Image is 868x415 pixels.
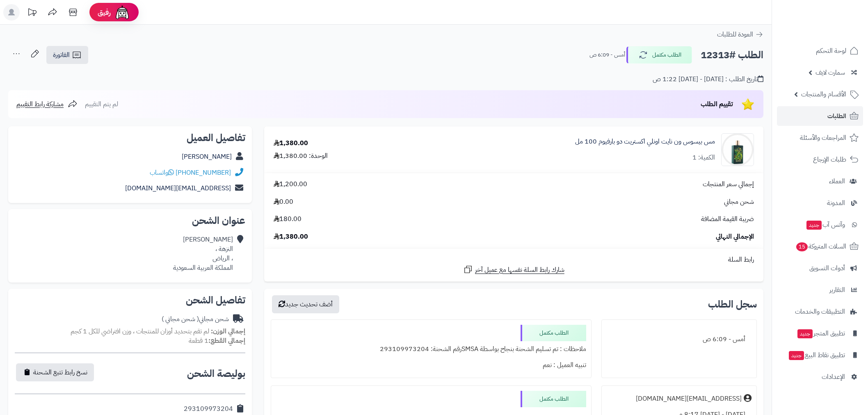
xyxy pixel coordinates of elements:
[827,197,845,209] span: المدونة
[724,197,754,207] span: شحن مجاني
[626,46,692,64] button: الطلب مكتمل
[701,214,754,224] span: ضريبة القيمة المضافة
[813,154,846,165] span: طلبات الإرجاع
[717,30,763,39] a: العودة للطلبات
[187,369,245,379] h2: بوليصة الشحن
[800,132,846,144] span: المراجعات والأسئلة
[777,150,863,169] a: طلبات الإرجاع
[114,4,130,21] img: ai-face.png
[71,326,209,336] span: لم تقم بتحديد أوزان للمنتجات ، وزن افتراضي للكل 1 كجم
[708,299,757,309] h3: سجل الطلب
[274,214,302,224] span: 180.00
[717,30,753,39] span: العودة للطلبات
[15,295,245,305] h2: تفاصيل الشحن
[777,41,863,61] a: لوحة التحكم
[796,242,808,251] span: 15
[182,152,232,162] a: [PERSON_NAME]
[22,4,42,23] a: تحديثات المنصة
[829,284,845,296] span: التقارير
[463,265,564,275] a: شارك رابط السلة نفسها مع عميل آخر
[162,314,199,324] span: ( شحن مجاني )
[173,235,233,272] div: [PERSON_NAME] النزهة ، ، الرياض المملكة العربية السعودية
[162,315,229,324] div: شحن مجاني
[777,302,863,322] a: التطبيقات والخدمات
[777,324,863,343] a: تطبيق المتجرجديد
[98,7,111,17] span: رفيق
[211,326,245,336] strong: إجمالي الوزن:
[777,345,863,365] a: تطبيق نقاط البيعجديد
[274,180,307,189] span: 1,200.00
[150,168,174,178] a: واتساب
[827,110,846,122] span: الطلبات
[475,265,564,275] span: شارك رابط السلة نفسها مع عميل آخر
[703,180,754,189] span: إجمالي سعر المنتجات
[777,193,863,213] a: المدونة
[797,329,813,338] span: جديد
[797,328,845,339] span: تطبيق المتجر
[716,232,754,242] span: الإجمالي النهائي
[822,371,845,383] span: الإعدادات
[521,391,586,407] div: الطلب مكتمل
[16,99,64,109] span: مشاركة رابط التقييم
[636,394,742,404] div: [EMAIL_ADDRESS][DOMAIN_NAME]
[829,176,845,187] span: العملاء
[184,404,233,414] div: 293109973204
[777,258,863,278] a: أدوات التسويق
[777,280,863,300] a: التقارير
[777,237,863,256] a: السلات المتروكة15
[692,153,715,162] div: الكمية: 1
[125,183,231,193] a: [EMAIL_ADDRESS][DOMAIN_NAME]
[276,341,586,357] div: ملاحظات : تم تسليم الشحنة بنجاح بواسطة SMSAرقم الشحنة: 293109973204
[521,325,586,341] div: الطلب مكتمل
[589,51,625,59] small: أمس - 6:09 ص
[806,221,822,230] span: جديد
[701,47,763,64] h2: الطلب #12313
[189,336,245,346] small: 1 قطعة
[208,336,245,346] strong: إجمالي القطع:
[795,306,845,317] span: التطبيقات والخدمات
[815,67,845,78] span: سمارت لايف
[33,367,87,377] span: نسخ رابط تتبع الشحنة
[15,216,245,226] h2: عنوان الشحن
[276,357,586,373] div: تنبيه العميل : نعم
[801,89,846,100] span: الأقسام والمنتجات
[16,363,94,381] button: نسخ رابط تتبع الشحنة
[777,171,863,191] a: العملاء
[575,137,715,146] a: مس بيسوس ون نايت اونلي اكستريت دو بارفيوم 100 مل
[46,46,88,64] a: الفاتورة
[272,295,339,313] button: أضف تحديث جديد
[176,168,231,178] a: [PHONE_NUMBER]
[777,128,863,148] a: المراجعات والأسئلة
[607,331,752,347] div: أمس - 6:09 ص
[274,232,308,242] span: 1,380.00
[722,133,754,166] img: 1691566296-UP8683052177016-90x90.jpg
[267,255,760,265] div: رابط السلة
[789,351,804,360] span: جديد
[816,45,846,57] span: لوحة التحكم
[16,99,78,109] a: مشاركة رابط التقييم
[274,197,293,207] span: 0.00
[701,99,733,109] span: تقييم الطلب
[809,262,845,274] span: أدوات التسويق
[806,219,845,230] span: وآتس آب
[777,215,863,235] a: وآتس آبجديد
[274,151,328,161] div: الوحدة: 1,380.00
[777,367,863,387] a: الإعدادات
[53,50,70,60] span: الفاتورة
[653,75,763,84] div: تاريخ الطلب : [DATE] - [DATE] 1:22 ص
[15,133,245,143] h2: تفاصيل العميل
[85,99,118,109] span: لم يتم التقييم
[788,349,845,361] span: تطبيق نقاط البيع
[274,139,308,148] div: 1,380.00
[777,106,863,126] a: الطلبات
[795,241,846,252] span: السلات المتروكة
